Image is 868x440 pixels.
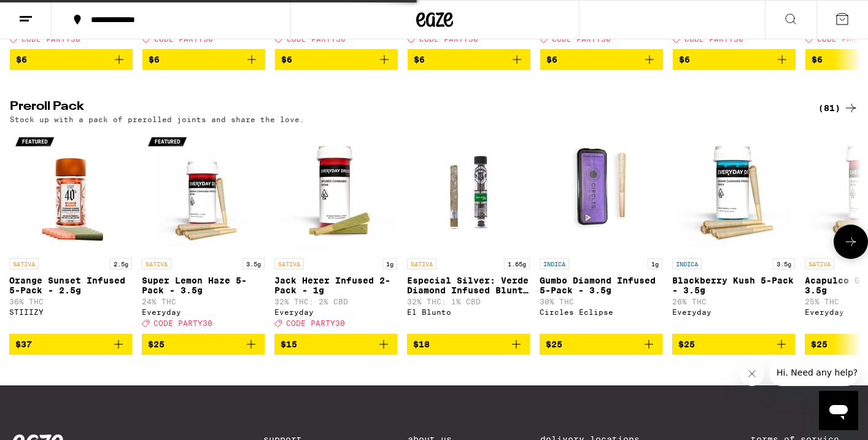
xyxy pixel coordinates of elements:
p: Blackberry Kush 5-Pack - 3.5g [672,276,795,295]
p: Especial Silver: Verde Diamond Infused Blunt - 1.65g [407,276,530,295]
button: Add to bag [274,334,397,355]
h2: Preroll Pack [10,101,798,115]
span: CODE PARTY30 [153,320,212,328]
p: SATIVA [9,258,39,269]
p: 1g [648,258,662,269]
a: Open page for Gumbo Diamond Infused 5-Pack - 3.5g from Circles Eclipse [540,129,662,333]
span: $6 [414,55,425,64]
p: Gumbo Diamond Infused 5-Pack - 3.5g [540,276,662,295]
img: Everyday - Super Lemon Haze 5-Pack - 3.5g [142,129,265,252]
p: 36% THC [9,298,132,306]
button: Add to bag [142,334,265,355]
p: 3.5g [242,258,265,269]
a: Open page for Blackberry Kush 5-Pack - 3.5g from Everyday [672,129,795,333]
div: STIIIZY [9,308,132,316]
span: $6 [546,55,557,64]
span: $6 [679,55,690,64]
p: Jack Herer Infused 2-Pack - 1g [274,276,397,295]
p: 32% THC: 2% CBD [274,298,397,306]
button: Add to bag [407,334,530,355]
p: 26% THC [672,298,795,306]
button: Add to bag [540,334,662,355]
p: SATIVA [142,258,171,269]
button: Add to bag [672,334,795,355]
span: $25 [148,339,165,349]
a: Open page for Jack Herer Infused 2-Pack - 1g from Everyday [274,129,397,333]
iframe: Button to launch messaging window [819,391,858,430]
span: $25 [546,339,562,349]
div: Everyday [672,308,795,316]
iframe: Close message [740,361,764,386]
span: $18 [413,339,430,349]
button: Add to bag [10,49,133,70]
p: 1g [382,258,397,269]
iframe: Message from company [769,359,858,386]
p: Super Lemon Haze 5-Pack - 3.5g [142,276,265,295]
span: $25 [811,339,827,349]
div: Everyday [274,308,397,316]
p: INDICA [540,258,569,269]
p: 30% THC [540,298,662,306]
button: Add to bag [9,334,132,355]
img: Circles Eclipse - Gumbo Diamond Infused 5-Pack - 3.5g [540,129,662,252]
img: STIIIZY - Orange Sunset Infused 5-Pack - 2.5g [9,129,132,252]
div: El Blunto [407,308,530,316]
a: (81) [818,101,858,115]
p: 3.5g [773,258,795,269]
button: Add to bag [408,49,530,70]
button: Add to bag [275,49,398,70]
a: Open page for Super Lemon Haze 5-Pack - 3.5g from Everyday [142,129,265,333]
span: $6 [149,55,160,64]
div: Everyday [142,308,265,316]
span: CODE PARTY30 [286,320,345,328]
img: Everyday - Blackberry Kush 5-Pack - 3.5g [672,129,795,252]
img: El Blunto - Especial Silver: Verde Diamond Infused Blunt - 1.65g [407,129,530,252]
button: Add to bag [673,49,796,70]
a: Open page for Especial Silver: Verde Diamond Infused Blunt - 1.65g from El Blunto [407,129,530,333]
p: 24% THC [142,298,265,306]
p: 32% THC: 1% CBD [407,298,530,306]
p: 2.5g [110,258,132,269]
p: INDICA [672,258,702,269]
span: $37 [15,339,32,349]
p: Orange Sunset Infused 5-Pack - 2.5g [9,276,132,295]
p: SATIVA [407,258,436,269]
a: Open page for Orange Sunset Infused 5-Pack - 2.5g from STIIIZY [9,129,132,333]
img: Everyday - Jack Herer Infused 2-Pack - 1g [274,129,397,252]
button: Add to bag [142,49,265,70]
span: $6 [281,55,292,64]
span: $6 [16,55,27,64]
p: SATIVA [805,258,834,269]
span: $15 [281,339,297,349]
span: $6 [812,55,823,64]
div: Circles Eclipse [540,308,662,316]
p: Stock up with a pack of prerolled joints and share the love. [10,115,304,123]
button: Add to bag [540,49,663,70]
p: 1.65g [504,258,530,269]
p: SATIVA [274,258,304,269]
span: $25 [678,339,695,349]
